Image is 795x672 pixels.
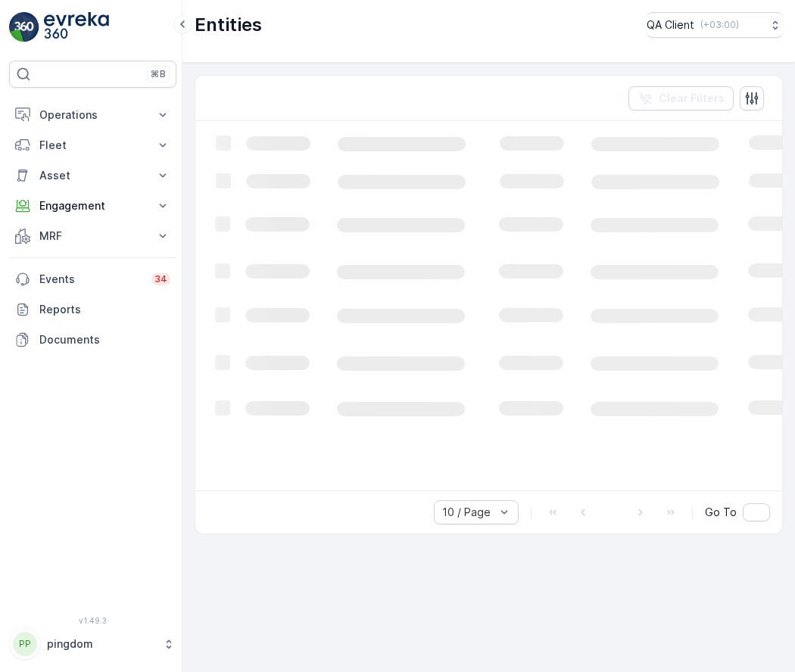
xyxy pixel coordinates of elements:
p: Fleet [39,138,146,153]
button: MRF [9,221,176,251]
button: Engagement [9,191,176,221]
span: Go To [705,505,737,520]
a: Reports [9,294,176,325]
img: logo [9,12,39,42]
button: Fleet [9,130,176,160]
p: Clear Filters [659,91,725,106]
p: Documents [39,332,170,347]
a: Documents [9,325,176,355]
p: Reports [39,302,170,317]
p: pingdom [47,636,155,652]
button: Asset [9,160,176,191]
img: logo_light-DOdMpM7g.png [44,12,109,42]
div: PP [13,632,37,656]
p: QA Client [647,17,694,33]
p: MRF [39,229,146,244]
p: ( +03:00 ) [700,19,739,31]
p: Entities [195,13,262,37]
button: Clear Filters [628,86,734,110]
button: QA Client(+03:00) [647,12,783,38]
p: ⌘B [151,68,166,80]
button: Operations [9,100,176,130]
p: Events [39,272,142,287]
button: PPpingdom [9,628,176,660]
p: Engagement [39,198,146,213]
p: Operations [39,107,146,123]
a: Events34 [9,264,176,294]
p: Asset [39,168,146,183]
span: v 1.49.3 [9,616,176,625]
p: 34 [154,273,167,285]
